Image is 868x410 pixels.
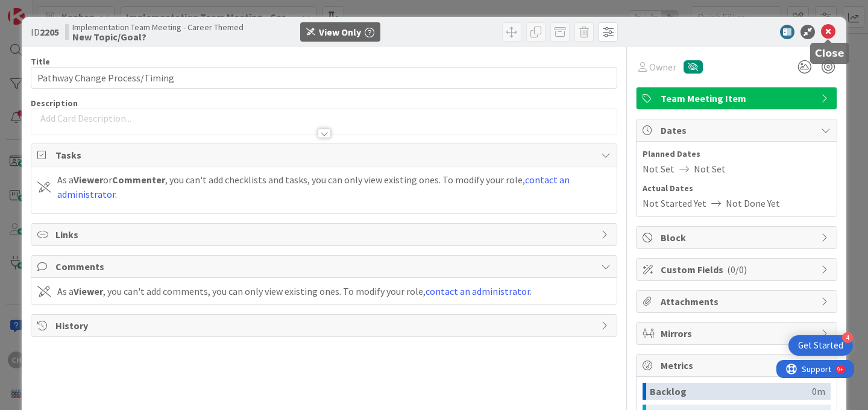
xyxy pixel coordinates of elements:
span: Not Done Yet [726,196,780,210]
span: Dates [661,123,815,137]
a: contact an administrator [426,285,530,297]
span: Tasks [55,148,595,162]
span: ( 0/0 ) [727,263,747,276]
span: Not Set [643,162,675,176]
span: Custom Fields [661,262,815,277]
b: Viewer [74,285,103,297]
b: Viewer [74,174,103,186]
span: Team Meeting Item [661,91,815,106]
span: Support [25,2,55,16]
span: Attachments [661,294,815,309]
span: Comments [55,259,595,274]
input: type card name here... [31,67,617,89]
div: 9+ [61,5,67,14]
span: Block [661,230,815,245]
b: New Topic/Goal? [72,32,244,42]
span: ID [31,25,59,39]
span: Description [31,98,78,109]
span: Actual Dates [643,182,831,195]
span: Planned Dates [643,148,831,160]
span: Owner [649,60,676,74]
div: Backlog [650,383,812,400]
label: Title [31,56,50,67]
div: 0m [812,383,825,400]
h5: Close [815,48,844,59]
div: 4 [842,332,853,343]
div: View Only [319,25,361,39]
div: As a or , you can't add checklists and tasks, you can only view existing ones. To modify your rol... [57,172,611,201]
span: History [55,318,595,333]
span: Not Started Yet [643,196,706,210]
span: Mirrors [661,326,815,341]
span: Not Set [694,162,726,176]
div: Open Get Started checklist, remaining modules: 4 [788,335,853,356]
span: Metrics [661,358,815,373]
span: Links [55,227,595,242]
div: Get Started [798,339,843,352]
span: Implementation Team Meeting - Career Themed [72,22,244,32]
b: Commenter [112,174,165,186]
div: As a , you can't add comments, you can only view existing ones. To modify your role, . [57,284,532,298]
b: 2205 [40,26,59,38]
